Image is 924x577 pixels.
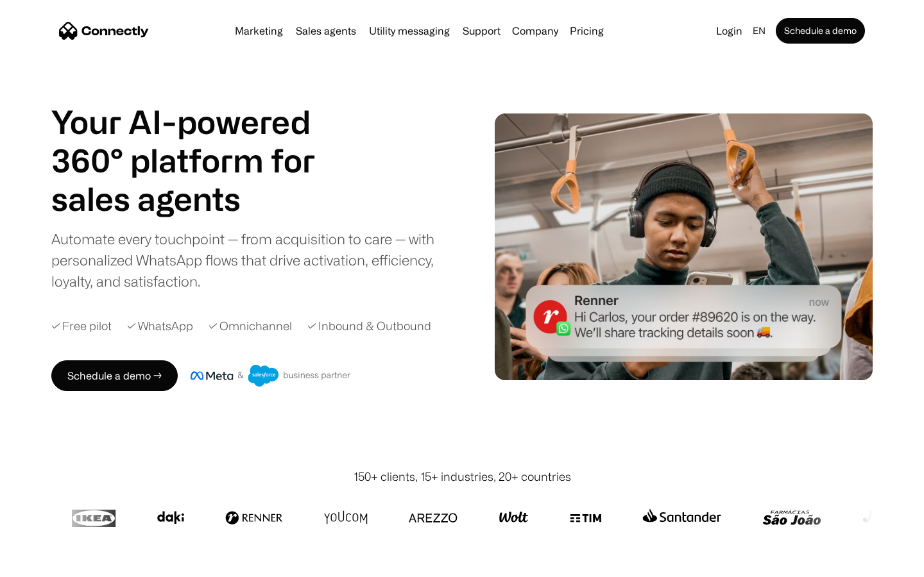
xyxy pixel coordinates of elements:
[565,26,609,36] a: Pricing
[191,365,351,387] img: Meta and Salesforce business partner badge.
[753,22,766,40] div: en
[51,228,456,292] div: Automate every touchpoint — from acquisition to care — with personalized WhatsApp flows that driv...
[512,22,558,40] div: Company
[364,26,455,36] a: Utility messaging
[209,317,292,335] div: ✓ Omnichannel
[26,555,77,573] ul: Language list
[127,317,193,335] div: ✓ WhatsApp
[291,26,361,36] a: Sales agents
[307,317,431,335] div: ✓ Inbound & Outbound
[51,360,178,391] a: Schedule a demo →
[230,26,288,36] a: Marketing
[51,103,346,180] h1: Your AI-powered 360° platform for
[458,26,506,36] a: Support
[51,317,112,335] div: ✓ Free pilot
[51,180,346,218] h1: sales agents
[354,468,571,485] div: 150+ clients, 15+ industries, 20+ countries
[776,18,865,44] a: Schedule a demo
[711,22,748,40] a: Login
[13,553,77,573] aside: Language selected: English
